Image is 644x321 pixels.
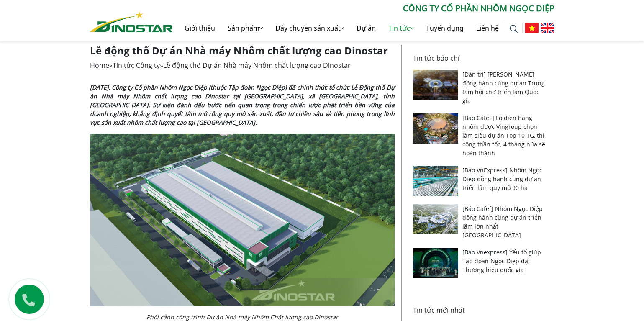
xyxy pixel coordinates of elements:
[173,2,554,15] p: CÔNG TY CỔ PHẦN NHÔM NGỌC DIỆP
[113,61,160,70] a: Tin tức Công ty
[90,83,395,126] strong: [DATE], Công ty Cổ phần Nhôm Ngọc Diệp (thuộc Tập đoàn Ngọc Diệp) đã chính thức tổ chức Lễ Động t...
[163,61,351,70] span: Lễ động thổ Dự án Nhà máy Nhôm chất lượng cao Dinostar
[510,25,518,33] img: search
[420,15,470,41] a: Tuyển dụng
[413,53,549,63] p: Tin tức báo chí
[90,61,351,70] span: » »
[413,248,459,278] img: [Báo Vnexpress] Yếu tố giúp Tập đoàn Ngọc Diệp đạt Thương hiệu quốc gia
[382,15,420,41] a: Tin tức
[413,70,459,100] img: [Dân trí] Nhôm Ngọc Diệp đồng hành cùng dự án Trung tâm hội chợ triển lãm Quốc gia
[462,70,545,105] a: [Dân trí] [PERSON_NAME] đồng hành cùng dự án Trung tâm hội chợ triển lãm Quốc gia
[541,23,554,33] img: English
[462,248,541,274] a: [Báo Vnexpress] Yếu tố giúp Tập đoàn Ngọc Diệp đạt Thương hiệu quốc gia
[462,166,542,192] a: [Báo VnExpress] Nhôm Ngọc Diệp đồng hành cùng dự án triển lãm quy mô 90 ha
[90,11,173,32] img: Nhôm Dinostar
[413,113,459,144] img: [Báo CafeF] Lộ diện hãng nhôm được Vingroup chọn làm siêu dự án Top 10 TG, thi công thần tốc, 4 t...
[350,15,382,41] a: Dự án
[146,313,338,321] em: Phối cảnh công trình Dự án Nhà máy Nhôm Chất lượng cao Dinostar
[269,15,350,41] a: Dây chuyền sản xuất
[178,15,221,41] a: Giới thiệu
[90,134,395,306] img: Lễ động thổ Dự án Nhà máy nhôm chất lượng cao Dinostar
[413,166,459,196] img: [Báo VnExpress] Nhôm Ngọc Diệp đồng hành cùng dự án triển lãm quy mô 90 ha
[462,205,543,239] a: [Báo Cafef] Nhôm Ngọc Diệp đồng hành cùng dự án triển lãm lớn nhất [GEOGRAPHIC_DATA]
[413,204,459,234] img: [Báo Cafef] Nhôm Ngọc Diệp đồng hành cùng dự án triển lãm lớn nhất Đông Nam Á
[90,61,109,70] a: Home
[470,15,505,41] a: Liên hệ
[462,114,545,157] a: [Báo CafeF] Lộ diện hãng nhôm được Vingroup chọn làm siêu dự án Top 10 TG, thi công thần tốc, 4 t...
[221,15,269,41] a: Sản phẩm
[90,45,395,57] h1: Lễ động thổ Dự án Nhà máy Nhôm chất lượng cao Dinostar
[525,23,539,33] img: Tiếng Việt
[413,305,549,315] p: Tin tức mới nhất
